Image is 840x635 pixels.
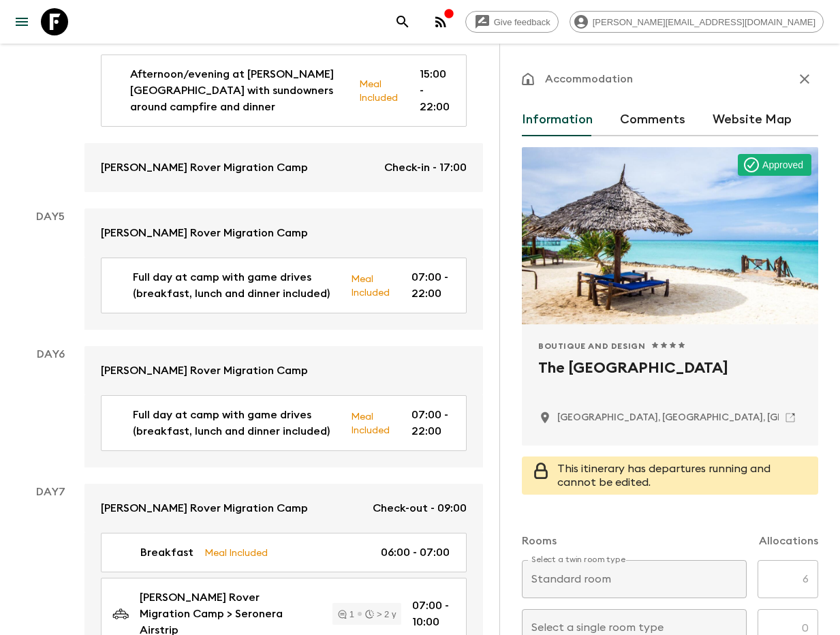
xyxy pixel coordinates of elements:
[762,158,803,172] p: Approved
[384,159,467,176] p: Check-in - 17:00
[130,66,348,115] p: Afternoon/evening at [PERSON_NAME][GEOGRAPHIC_DATA] with sundowners around campfire and dinner
[101,533,467,572] a: BreakfastMeal Included06:00 - 07:00
[411,407,450,439] p: 07:00 - 22:00
[84,208,483,258] a: [PERSON_NAME] Rover Migration Camp
[101,362,308,379] p: [PERSON_NAME] Rover Migration Camp
[545,71,633,87] p: Accommodation
[359,76,398,105] p: Meal Included
[412,598,450,630] p: 07:00 - 10:00
[538,341,645,352] span: Boutique and Design
[133,269,340,302] p: Full day at camp with game drives (breakfast, lunch and dinner included)
[522,104,593,136] button: Information
[365,610,396,619] div: > 2 y
[140,544,193,561] p: Breakfast
[84,346,483,395] a: [PERSON_NAME] Rover Migration Camp
[411,269,450,302] p: 07:00 - 22:00
[351,409,390,437] p: Meal Included
[381,544,450,561] p: 06:00 - 07:00
[531,554,625,566] label: Select a twin room type
[570,11,824,33] div: [PERSON_NAME][EMAIL_ADDRESS][DOMAIN_NAME]
[351,271,390,300] p: Meal Included
[101,500,308,516] p: [PERSON_NAME] Rover Migration Camp
[465,11,559,33] a: Give feedback
[585,17,823,27] span: [PERSON_NAME][EMAIL_ADDRESS][DOMAIN_NAME]
[373,500,467,516] p: Check-out - 09:00
[486,17,558,27] span: Give feedback
[101,258,467,313] a: Full day at camp with game drives (breakfast, lunch and dinner included)Meal Included07:00 - 22:00
[101,55,467,127] a: Afternoon/evening at [PERSON_NAME][GEOGRAPHIC_DATA] with sundowners around campfire and dinnerMea...
[204,545,268,560] p: Meal Included
[101,225,308,241] p: [PERSON_NAME] Rover Migration Camp
[759,533,818,549] p: Allocations
[557,463,771,488] span: This itinerary has departures running and cannot be edited.
[16,346,84,362] p: Day 6
[420,66,450,115] p: 15:00 - 22:00
[8,8,35,35] button: menu
[538,357,802,401] h2: The [GEOGRAPHIC_DATA]
[389,8,416,35] button: search adventures
[84,143,483,192] a: [PERSON_NAME] Rover Migration CampCheck-in - 17:00
[620,104,685,136] button: Comments
[16,208,84,225] p: Day 5
[84,484,483,533] a: [PERSON_NAME] Rover Migration CampCheck-out - 09:00
[522,147,818,324] div: Photo of The Zanzibari Boutique Hotel
[133,407,340,439] p: Full day at camp with game drives (breakfast, lunch and dinner included)
[522,533,557,549] p: Rooms
[101,159,308,176] p: [PERSON_NAME] Rover Migration Camp
[16,484,84,500] p: Day 7
[338,610,354,619] div: 1
[713,104,792,136] button: Website Map
[101,395,467,451] a: Full day at camp with game drives (breakfast, lunch and dinner included)Meal Included07:00 - 22:00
